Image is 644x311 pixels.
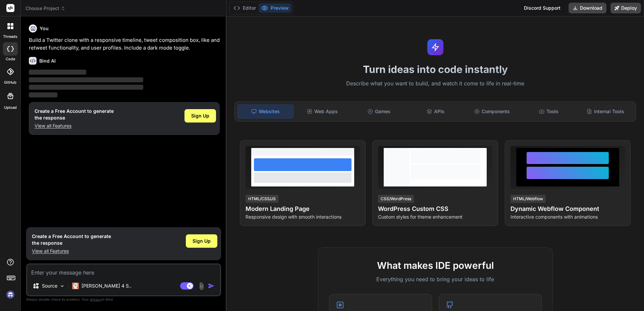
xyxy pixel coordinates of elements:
[352,104,407,119] div: Games
[29,36,220,52] p: Build a Twitter clone with a responsive timeline, tweet composition box, like and retweet functio...
[230,63,640,75] h1: Turn ideas into code instantly
[72,283,79,289] img: Claude 4 Sonnet
[4,105,17,110] label: Upload
[3,34,17,40] label: threads
[408,104,463,119] div: APIs
[295,104,350,119] div: Web Apps
[59,283,65,289] img: Pick Models
[610,3,641,13] button: Deploy
[26,296,221,303] p: Always double-check its answers. Your in Bind
[29,92,57,97] span: ‌
[5,289,16,300] img: signin
[578,104,633,119] div: Internal Tools
[246,204,360,214] h4: Modern Landing Page
[511,214,625,220] p: Interactive components with animations
[90,297,102,301] span: privacy
[193,238,211,244] span: Sign Up
[329,258,542,273] h2: What makes IDE powerful
[511,195,546,203] div: HTML/Webflow
[25,5,65,12] span: Choose Project
[237,104,293,119] div: Websites
[32,248,111,254] p: View all Features
[6,56,15,62] label: code
[35,108,114,121] h1: Create a Free Account to generate the response
[4,80,16,85] label: GitHub
[32,233,111,246] h1: Create a Free Account to generate the response
[42,283,57,289] p: Source
[246,195,278,203] div: HTML/CSS/JS
[35,123,114,129] p: View all Features
[29,85,143,90] span: ‌
[208,283,215,289] img: icon
[465,104,520,119] div: Components
[231,3,259,13] button: Editor
[40,25,49,32] h6: You
[230,79,640,88] p: Describe what you want to build, and watch it come to life in real-time
[191,112,209,119] span: Sign Up
[246,214,360,220] p: Responsive design with smooth interactions
[520,3,565,13] div: Discord Support
[39,58,56,64] h6: Bind AI
[378,214,492,220] p: Custom styles for theme enhancement
[378,195,414,203] div: CSS/WordPress
[29,70,86,75] span: ‌
[259,3,291,13] button: Preview
[521,104,577,119] div: Tools
[198,282,205,290] img: attachment
[511,204,625,214] h4: Dynamic Webflow Component
[82,283,131,289] p: [PERSON_NAME] 4 S..
[329,275,542,283] p: Everything you need to bring your ideas to life
[29,77,143,82] span: ‌
[378,204,492,214] h4: WordPress Custom CSS
[569,3,606,13] button: Download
